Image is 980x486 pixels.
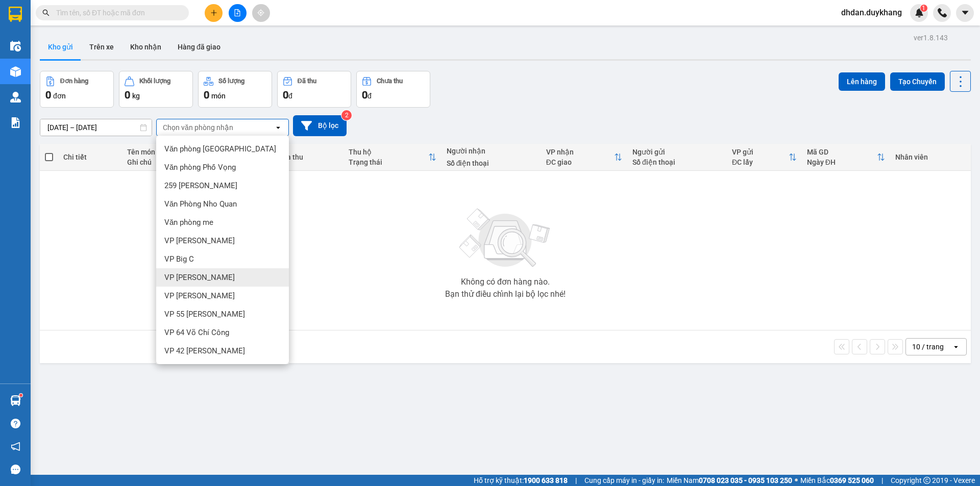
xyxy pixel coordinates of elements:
span: plus [210,9,217,16]
div: Đơn hàng [60,78,88,85]
button: Kho nhận [122,35,169,59]
button: Hàng đã giao [169,35,229,59]
svg: open [952,343,960,351]
span: Miền Bắc [800,475,874,486]
span: ⚪️ [795,478,798,482]
th: Toggle SortBy [541,144,627,171]
span: món [211,92,226,100]
input: Select a date range. [40,119,152,136]
strong: 0369 525 060 [830,476,874,484]
span: copyright [923,477,930,484]
strong: 0708 023 035 - 0935 103 250 [699,476,792,484]
span: Cung cấp máy in - giấy in: [584,475,664,486]
img: warehouse-icon [10,66,21,77]
span: VP 42 [PERSON_NAME] [164,346,245,356]
img: warehouse-icon [10,395,21,406]
img: warehouse-icon [10,41,21,52]
div: Chưa thu [377,78,403,85]
span: Văn phòng me [164,217,213,227]
span: VP [PERSON_NAME] [164,291,235,301]
span: Hỗ trợ kỹ thuật: [474,475,568,486]
div: Số điện thoại [447,159,536,167]
span: 259 [PERSON_NAME] [164,181,237,191]
span: kg [132,92,140,100]
span: aim [257,9,264,16]
img: phone-icon [938,8,947,17]
button: Kho gửi [40,35,81,59]
span: dhdan.duykhang [833,6,910,19]
img: logo-vxr [9,7,22,22]
span: | [881,475,883,486]
div: Người gửi [632,148,722,156]
strong: 1900 633 818 [524,476,568,484]
button: aim [252,4,270,22]
span: | [575,475,577,486]
button: caret-down [956,4,974,22]
button: Đơn hàng0đơn [40,71,114,108]
span: question-circle [11,419,20,428]
span: VP [PERSON_NAME] [164,272,235,283]
div: VP gửi [732,148,789,156]
span: VP Big C [164,254,194,264]
div: 10 / trang [912,342,944,352]
span: 0 [362,89,367,101]
div: Thu hộ [349,148,428,156]
img: solution-icon [10,117,21,128]
span: VP 64 Võ Chí Công [164,327,229,338]
div: VP nhận [546,148,614,156]
div: Đã thu [298,78,316,85]
th: Toggle SortBy [802,144,890,171]
img: warehouse-icon [10,92,21,103]
span: đ [288,92,292,100]
button: Lên hàng [839,72,885,91]
span: VP [PERSON_NAME] [164,236,235,246]
button: Chưa thu0đ [356,71,430,108]
button: Bộ lọc [293,115,347,136]
th: Toggle SortBy [344,144,442,171]
button: Số lượng0món [198,71,272,108]
th: Toggle SortBy [727,144,802,171]
div: Chi tiết [63,153,116,161]
span: đơn [53,92,66,100]
button: Tạo Chuyến [890,72,945,91]
span: Văn phòng [GEOGRAPHIC_DATA] [164,144,276,154]
div: ĐC giao [546,158,614,166]
span: VP 55 [PERSON_NAME] [164,309,245,319]
span: message [11,465,20,474]
span: 0 [45,89,51,101]
img: svg+xml;base64,PHN2ZyBjbGFzcz0ibGlzdC1wbHVnX19zdmciIHhtbG5zPSJodHRwOi8vd3d3LnczLm9yZy8yMDAwL3N2Zy... [454,202,556,274]
span: đ [367,92,372,100]
div: Mã GD [807,148,877,156]
span: search [42,9,50,16]
span: 0 [204,89,209,101]
div: Số điện thoại [632,158,722,166]
div: ver 1.8.143 [914,32,948,43]
div: Ghi chú [127,158,189,166]
div: Người nhận [447,147,536,155]
div: Khối lượng [139,78,170,85]
img: icon-new-feature [915,8,924,17]
div: Tên món [127,148,189,156]
span: notification [11,442,20,451]
div: Chọn văn phòng nhận [163,122,233,133]
span: Miền Nam [667,475,792,486]
div: Không có đơn hàng nào. [461,278,550,286]
ul: Menu [156,136,289,364]
span: 0 [125,89,130,101]
span: Văn Phòng Nho Quan [164,199,237,209]
button: Trên xe [81,35,122,59]
sup: 1 [920,5,927,12]
div: ĐC lấy [732,158,789,166]
sup: 1 [19,394,22,397]
div: Trạng thái [349,158,428,166]
button: plus [205,4,223,22]
div: Số lượng [218,78,244,85]
svg: open [274,123,282,132]
span: 1 [922,5,925,12]
button: file-add [229,4,247,22]
div: Bạn thử điều chỉnh lại bộ lọc nhé! [445,290,566,298]
button: Khối lượng0kg [119,71,193,108]
span: 0 [283,89,288,101]
button: Đã thu0đ [277,71,351,108]
div: Nhân viên [895,153,966,161]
